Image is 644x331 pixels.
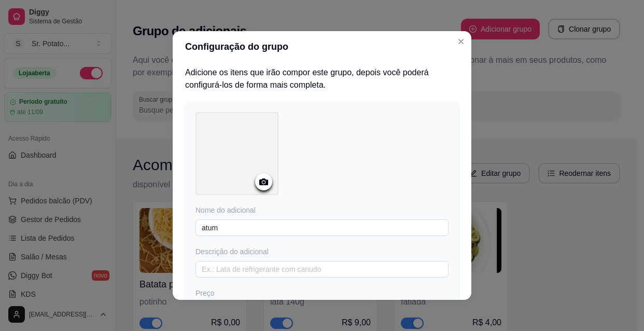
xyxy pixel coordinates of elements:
[453,33,469,50] button: Close
[173,31,471,62] header: Configuração do grupo
[195,219,449,236] input: Ex.: Coca-cola 350ml
[185,66,459,91] h2: Adicione os itens que irão compor este grupo, depois você poderá configurá-los de forma mais comp...
[195,261,449,278] input: Ex.: Lata de refrigerante com canudo
[195,246,449,257] div: Descrição do adicional
[195,205,449,215] div: Nome do adicional
[195,288,449,298] div: Preço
